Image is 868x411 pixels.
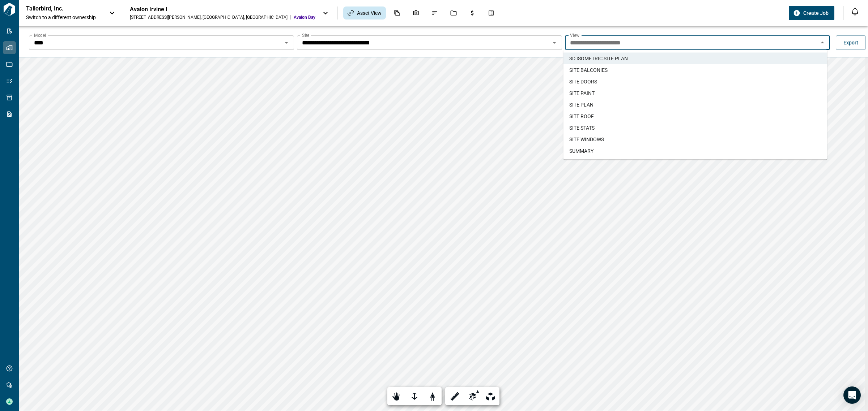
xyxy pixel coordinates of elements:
[465,7,480,19] div: Budgets
[34,32,46,38] label: Model
[569,55,628,62] span: 3D ISOMETRIC SITE PLAN​
[130,14,288,20] div: [STREET_ADDRESS][PERSON_NAME] , [GEOGRAPHIC_DATA] , [GEOGRAPHIC_DATA]
[789,6,834,20] button: Create Job
[408,7,424,19] div: Photos
[484,7,499,19] div: Takeoff Center
[569,101,593,108] span: SITE PLAN
[843,39,858,46] span: Export
[803,9,829,17] span: Create Job
[446,7,461,19] div: Jobs
[817,38,827,48] button: Close
[569,90,595,97] span: SITE PAINT
[130,6,315,13] div: Avalon Irvine I
[427,7,442,19] div: Issues & Info
[836,35,866,50] button: Export
[569,147,593,155] span: SUMMARY
[343,7,386,20] div: Asset View
[569,113,594,120] span: SITE ROOF
[281,38,292,48] button: Open
[570,32,579,38] label: View
[569,124,595,131] span: SITE STATS
[294,14,315,20] span: Avalon Bay
[569,66,608,74] span: SITE BALCONIES
[569,136,604,143] span: SITE WINDOWS
[549,38,559,48] button: Open
[26,5,91,12] p: Tailorbird, Inc.
[26,14,102,21] span: Switch to a different ownership
[849,6,861,17] button: Open notification feed
[357,9,382,17] span: Asset View
[302,32,309,38] label: Site
[390,7,405,19] div: Documents
[843,386,861,404] div: Open Intercom Messenger
[569,78,597,85] span: SITE DOORS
